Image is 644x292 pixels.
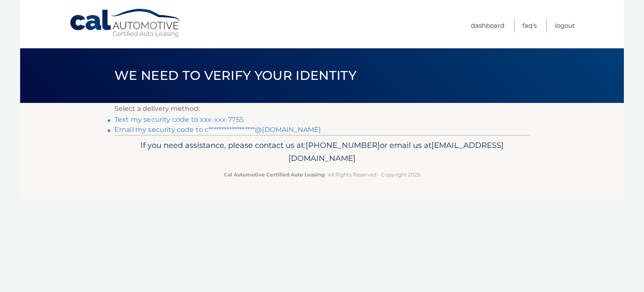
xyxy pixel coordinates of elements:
a: Logout [555,18,575,32]
span: We need to verify your identity [114,68,356,83]
p: - All Rights Reserved - Copyright 2025 [120,170,524,179]
a: Cal Automotive [69,8,182,38]
p: If you need assistance, please contact us at: or email us at [120,139,524,166]
span: [PHONE_NUMBER] [306,140,380,150]
p: Select a delivery method: [114,103,530,115]
strong: Cal Automotive Certified Auto Leasing [224,171,325,178]
a: Text my security code to xxx-xxx-7755 [114,116,244,124]
a: Dashboard [471,18,504,32]
a: FAQ's [522,18,537,32]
